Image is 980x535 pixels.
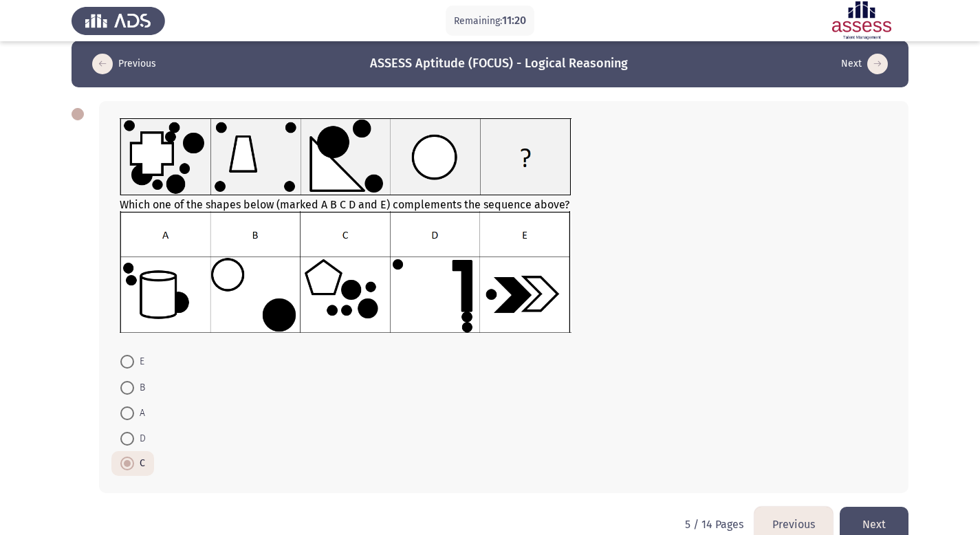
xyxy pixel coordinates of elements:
p: Remaining: [454,12,526,30]
button: load next page [837,53,892,75]
span: A [134,405,145,422]
h3: ASSESS Aptitude (FOCUS) - Logical Reasoning [370,55,628,72]
div: Which one of the shapes below (marked A B C D and E) complements the sequence above? [120,118,888,336]
img: Assessment logo of ASSESS Focus 4 Module Assessment (EN/AR) (Advanced - IB) [815,1,908,40]
button: load previous page [88,53,160,75]
span: D [134,430,146,447]
img: UkFYYV8wODRfQi5wbmcxNjkxMzI0MjIwMzM5.png [120,211,571,333]
span: E [134,353,144,370]
span: C [134,455,145,472]
span: B [134,380,145,396]
span: 11:20 [502,14,526,27]
p: 5 / 14 Pages [685,518,743,531]
img: UkFYYV8wODRfQSAucG5nMTY5MTMyNDIwODY1NA==.png [120,118,571,195]
img: Assess Talent Management logo [72,1,165,40]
